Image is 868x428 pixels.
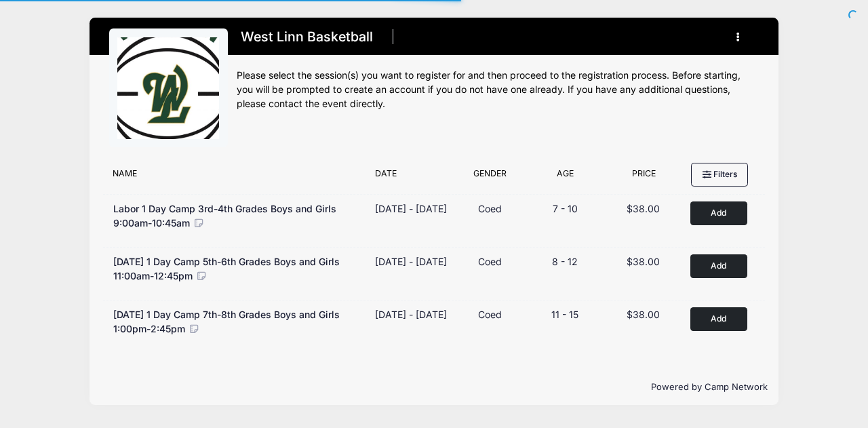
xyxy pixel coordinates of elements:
[552,256,578,267] span: 8 - 12
[553,203,578,214] span: 7 - 10
[454,168,526,187] div: Gender
[237,69,759,111] div: Please select the session(s) you want to register for and then proceed to the registration proces...
[113,309,340,334] span: [DATE] 1 Day Camp 7th-8th Grades Boys and Girls 1:00pm-2:45pm
[478,309,502,320] span: Coed
[117,37,219,139] img: logo
[627,256,660,267] span: $38.00
[627,309,660,320] span: $38.00
[113,256,340,281] span: [DATE] 1 Day Camp 5th-6th Grades Boys and Girls 11:00am-12:45pm
[113,203,336,229] span: Labor 1 Day Camp 3rd-4th Grades Boys and Girls 9:00am-10:45am
[375,307,447,322] div: [DATE] - [DATE]
[551,309,578,320] span: 11 - 15
[375,201,447,216] div: [DATE] - [DATE]
[368,168,454,187] div: Date
[375,254,447,269] div: [DATE] - [DATE]
[106,168,368,187] div: Name
[690,201,747,225] button: Add
[526,168,604,187] div: Age
[237,25,378,49] h1: West Linn Basketball
[605,168,684,187] div: Price
[100,381,768,394] p: Powered by Camp Network
[478,203,502,214] span: Coed
[478,256,502,267] span: Coed
[690,254,747,278] button: Add
[691,163,748,186] button: Filters
[690,307,747,331] button: Add
[627,203,660,214] span: $38.00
